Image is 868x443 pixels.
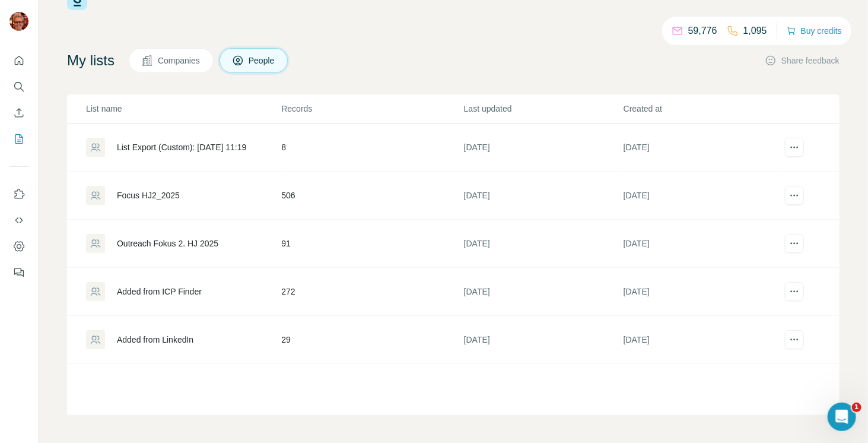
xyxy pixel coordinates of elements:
[9,12,28,31] img: Avatar
[785,234,804,253] button: actions
[117,141,246,153] div: List Export (Custom): [DATE] 11:19
[623,172,783,220] td: [DATE]
[463,268,623,316] td: [DATE]
[623,220,783,268] td: [DATE]
[623,268,783,316] td: [DATE]
[828,403,856,431] iframe: Intercom live chat
[158,55,201,67] span: Companies
[765,55,840,67] button: Share feedback
[9,102,28,124] button: Enrich CSV
[785,282,804,301] button: actions
[623,316,783,364] td: [DATE]
[463,220,623,268] td: [DATE]
[117,334,193,346] div: Added from LinkedIn
[281,124,463,172] td: 8
[117,286,202,298] div: Added from ICP Finder
[9,128,28,150] button: My lists
[117,189,180,201] div: Focus HJ2_2025
[624,103,782,115] p: Created at
[463,172,623,220] td: [DATE]
[281,268,463,316] td: 272
[785,138,804,157] button: actions
[281,103,462,115] p: Records
[9,210,28,231] button: Use Surfe API
[852,403,861,412] span: 1
[9,50,28,71] button: Quick start
[249,55,276,67] span: People
[463,316,623,364] td: [DATE]
[785,330,804,349] button: actions
[86,103,280,115] p: List name
[743,24,767,38] p: 1,095
[785,186,804,205] button: actions
[9,262,28,283] button: Feedback
[281,316,463,364] td: 29
[117,238,218,249] div: Outreach Fokus 2. HJ 2025
[281,172,463,220] td: 506
[463,124,623,172] td: [DATE]
[9,236,28,257] button: Dashboard
[67,51,115,70] h4: My lists
[787,23,842,39] button: Buy credits
[9,183,28,205] button: Use Surfe on LinkedIn
[623,124,783,172] td: [DATE]
[9,76,28,97] button: Search
[464,103,622,115] p: Last updated
[688,24,717,38] p: 59,776
[281,220,463,268] td: 91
